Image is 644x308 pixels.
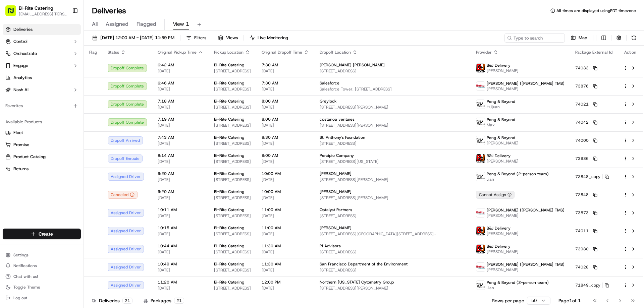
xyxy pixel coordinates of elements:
[214,86,251,92] span: [STREET_ADDRESS]
[158,105,203,110] span: [DATE]
[487,153,511,159] span: B&J Delivery
[487,63,511,68] span: B&J Delivery
[320,225,352,231] span: [PERSON_NAME]
[214,153,244,158] span: Bi-Rite Catering
[487,249,519,254] span: [PERSON_NAME]
[158,171,203,176] span: 9:20 AM
[13,154,46,160] span: Product Catalog
[575,120,597,125] button: 74042
[214,177,251,182] span: [STREET_ADDRESS]
[13,252,29,258] span: Settings
[320,171,352,176] span: [PERSON_NAME]
[487,262,565,267] span: [PERSON_NAME] ([PERSON_NAME] TMS)
[100,35,174,41] span: [DATE] 12:00 AM - [DATE] 11:59 PM
[320,86,465,92] span: Salesforce Tower, [STREET_ADDRESS]
[262,177,309,182] span: [DATE]
[13,51,37,57] span: Orchestrate
[13,274,38,279] span: Chat with us!
[262,68,309,74] span: [DATE]
[108,191,138,199] button: Canceled
[173,20,189,28] span: View 1
[476,50,492,55] span: Provider
[3,3,69,19] button: Bi-Rite Catering[EMAIL_ADDRESS][PERSON_NAME][DOMAIN_NAME]
[476,100,485,109] img: profile_peng_cartwheel.jpg
[214,68,251,74] span: [STREET_ADDRESS]
[487,140,519,146] span: [PERSON_NAME]
[13,295,27,301] span: Log out
[89,33,177,43] button: [DATE] 12:00 AM - [DATE] 11:59 PM
[487,285,549,291] span: Jian
[3,229,81,239] button: Create
[476,136,485,145] img: profile_peng_cartwheel.jpg
[487,99,515,104] span: Peng & Beyond
[214,243,244,249] span: Bi-Rite Catering
[575,264,589,270] span: 74028
[579,35,587,41] span: Map
[5,166,78,172] a: Returns
[39,231,53,237] span: Create
[575,174,609,179] button: 72848_copy
[19,5,53,11] button: Bi-Rite Catering
[214,213,251,219] span: [STREET_ADDRESS]
[320,141,465,146] span: [STREET_ADDRESS]
[258,35,288,41] span: Live Monitoring
[158,135,203,140] span: 7:43 AM
[558,297,581,304] div: Page 1 of 1
[5,154,78,160] a: Product Catalog
[5,130,78,136] a: Fleet
[262,189,309,194] span: 10:00 AM
[487,122,515,128] span: Max
[158,141,203,146] span: [DATE]
[183,33,209,43] button: Filters
[89,50,97,55] span: Flag
[476,64,485,72] img: profile_bj_cartwheel_2man.png
[504,33,565,43] input: Type to search
[214,80,244,86] span: Bi-Rite Catering
[13,263,37,268] span: Notifications
[262,80,309,86] span: 7:30 AM
[19,11,67,17] span: [EMAIL_ADDRESS][PERSON_NAME][DOMAIN_NAME]
[320,207,352,212] span: Qatalyst Partners
[556,8,636,13] span: All times are displayed using PDT timezone
[262,280,309,285] span: 12:00 PM
[214,171,244,176] span: Bi-Rite Catering
[158,280,203,285] span: 11:20 AM
[158,189,203,194] span: 9:20 AM
[3,127,81,138] button: Fleet
[320,80,339,86] span: Salesforce
[158,99,203,104] span: 7:18 AM
[487,267,565,272] span: [PERSON_NAME]
[476,281,485,290] img: profile_peng_cartwheel.jpg
[623,50,637,55] div: Action
[158,286,203,291] span: [DATE]
[214,261,244,267] span: Bi-Rite Catering
[320,189,352,194] span: [PERSON_NAME]
[320,243,341,249] span: Pi Advisors
[214,117,244,122] span: Bi-Rite Catering
[320,123,465,128] span: [STREET_ADDRESS][PERSON_NAME]
[320,117,355,122] span: costanoa ventures
[575,65,597,71] button: 74033
[13,166,29,172] span: Returns
[262,171,309,176] span: 10:00 AM
[476,263,485,271] img: betty.jpg
[122,298,132,304] div: 21
[262,249,309,255] span: [DATE]
[194,35,206,41] span: Filters
[320,153,354,158] span: Percipio Company
[214,141,251,146] span: [STREET_ADDRESS]
[575,138,589,143] span: 74000
[3,293,81,303] button: Log out
[247,33,291,43] button: Live Monitoring
[575,192,589,197] span: 72848
[214,195,251,200] span: [STREET_ADDRESS]
[487,280,549,285] span: Peng & Beyond (2-person team)
[92,5,126,16] h1: Deliveries
[262,225,309,231] span: 11:00 AM
[320,105,465,110] span: [STREET_ADDRESS][PERSON_NAME]
[92,20,98,28] span: All
[13,75,32,81] span: Analytics
[13,285,40,290] span: Toggle Theme
[262,267,309,273] span: [DATE]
